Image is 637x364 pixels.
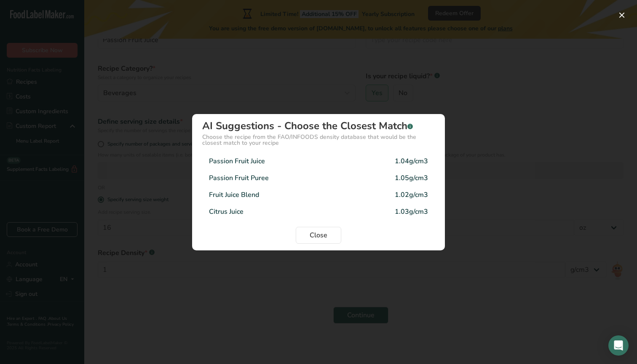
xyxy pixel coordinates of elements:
div: Fruit Juice Blend [209,190,259,200]
div: Open Intercom Messenger [608,335,629,356]
div: Choose the recipe from the FAO/INFOODS density database that would be the closest match to your r... [202,134,435,146]
div: 1.03g/cm3 [395,207,428,217]
div: Passion Fruit Puree [209,173,269,183]
div: AI Suggestions - Choose the Closest Match [202,121,435,131]
button: Close [296,227,341,244]
div: Citrus Juice [209,207,244,217]
div: 1.05g/cm3 [395,173,428,183]
span: Close [310,230,327,240]
div: 1.04g/cm3 [395,156,428,166]
div: Passion Fruit Juice [209,156,265,166]
div: 1.02g/cm3 [395,190,428,200]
